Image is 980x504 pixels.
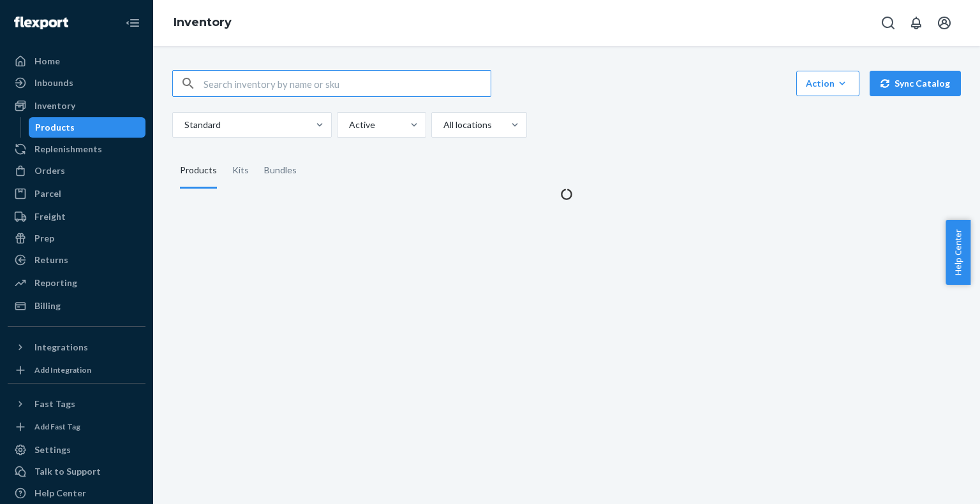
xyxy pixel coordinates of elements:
div: Prep [34,232,54,245]
div: Replenishments [34,143,102,155]
div: Reporting [34,277,77,289]
div: Fast Tags [34,398,75,410]
button: Fast Tags [8,394,145,414]
div: Add Integration [34,364,91,375]
button: Action [796,71,859,96]
a: Freight [8,206,145,227]
button: Help Center [946,220,970,285]
div: Products [180,153,217,189]
div: Action [806,77,850,90]
a: Inbounds [8,73,145,93]
input: Active [348,119,349,131]
button: Integrations [8,337,145,357]
div: Talk to Support [34,465,101,478]
div: Settings [34,443,71,456]
button: Open Search Box [875,10,901,36]
div: Inventory [34,99,75,112]
a: Reporting [8,273,145,293]
button: Sync Catalog [870,71,961,96]
button: Open notifications [903,10,929,36]
div: Products [35,121,75,134]
div: Parcel [34,187,61,200]
a: Replenishments [8,139,145,159]
a: Inventory [8,96,145,116]
div: Integrations [34,341,88,354]
div: Home [34,55,60,68]
a: Help Center [8,483,145,503]
a: Billing [8,296,145,316]
div: Add Fast Tag [34,421,80,432]
a: Orders [8,161,145,181]
div: Freight [34,210,66,223]
div: Bundles [264,153,297,189]
input: Search inventory by name or sku [204,71,491,96]
input: Standard [183,119,184,131]
input: All locations [442,119,443,131]
a: Settings [8,440,145,460]
button: Talk to Support [8,461,145,482]
div: Orders [34,164,65,177]
div: Help Center [34,487,86,500]
button: Close Navigation [120,10,145,36]
div: Billing [34,299,61,312]
a: Add Fast Tag [8,419,145,435]
a: Products [29,117,146,138]
a: Home [8,51,145,71]
button: Open account menu [932,10,957,36]
a: Returns [8,250,145,270]
a: Prep [8,228,145,248]
ol: breadcrumbs [163,4,242,41]
a: Parcel [8,184,145,204]
div: Returns [34,254,68,266]
div: Inbounds [34,76,73,89]
img: Flexport logo [14,17,68,29]
a: Inventory [174,15,232,29]
div: Kits [232,153,249,189]
a: Add Integration [8,363,145,378]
